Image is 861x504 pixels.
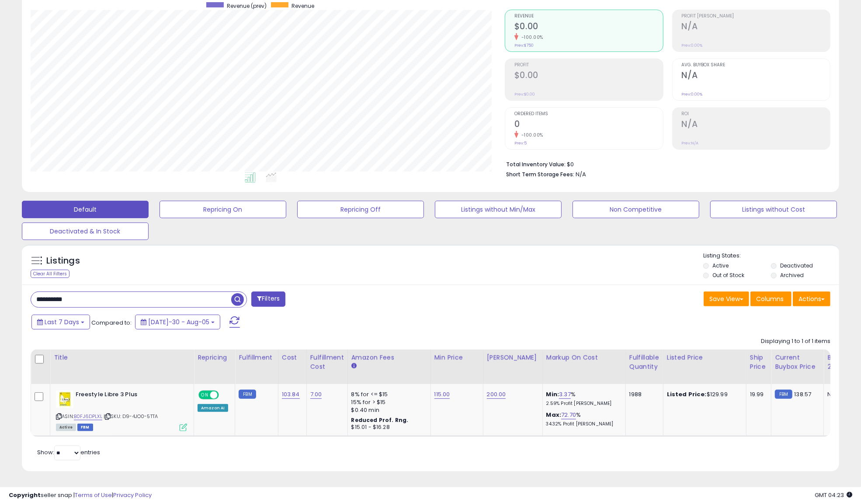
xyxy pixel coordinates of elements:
b: Short Term Storage Fees: [506,171,574,178]
div: Amazon AI [198,404,228,412]
span: | SKU: D9-4JO0-5TTA [104,413,158,420]
div: seller snap | | [9,491,152,500]
small: -100.00% [518,132,543,138]
a: 115.00 [434,390,450,399]
span: [DATE]-30 - Aug-05 [148,318,209,326]
p: Listing States: [703,252,839,260]
a: 103.84 [282,390,300,399]
h2: N/A [682,21,830,33]
b: Min: [546,390,559,398]
span: All listings currently available for purchase on Amazon [56,424,76,431]
a: 200.00 [487,390,506,399]
div: $0.40 min [351,406,424,414]
span: Compared to: [91,319,132,327]
div: 1988 [629,391,656,398]
span: N/A [576,170,586,178]
div: Title [54,353,190,362]
a: B0FJ6DPLXL [74,413,102,420]
button: Filters [251,291,285,307]
h2: N/A [682,70,830,82]
small: FBM [239,390,256,399]
div: 15% for > $15 [351,398,424,406]
div: Amazon Fees [351,353,427,362]
a: Privacy Policy [113,491,152,499]
div: 8% for <= $15 [351,391,424,398]
b: Freestyle Libre 3 Plus [76,391,182,401]
button: Save View [704,291,749,306]
div: Current Buybox Price [775,353,820,371]
div: ASIN: [56,391,187,430]
div: BB Share 24h. [827,353,859,371]
th: The percentage added to the cost of goods (COGS) that forms the calculator for Min & Max prices. [542,350,625,384]
div: Markup on Cost [546,353,622,362]
span: ON [199,391,210,399]
div: N/A [827,391,856,398]
b: Max: [546,411,562,419]
div: $129.99 [667,391,739,398]
h5: Listings [46,255,80,267]
div: Fulfillment [239,353,274,362]
button: Default [22,201,149,218]
span: 2025-08-13 04:23 GMT [815,491,852,499]
label: Out of Stock [712,271,744,279]
div: Fulfillable Quantity [629,353,660,371]
span: Profit [PERSON_NAME] [682,14,830,19]
img: 31-qjUX-riL._SL40_.jpg [56,391,73,408]
label: Deactivated [780,262,813,269]
button: Actions [793,291,830,306]
div: 19.99 [750,391,764,398]
span: OFF [218,391,232,399]
h2: 0 [514,119,663,131]
li: $0 [506,158,824,169]
small: Prev: $750 [514,43,534,48]
span: Profit [514,63,663,68]
div: Displaying 1 to 1 of 1 items [761,337,830,346]
button: Non Competitive [573,201,699,218]
b: Total Inventory Value: [506,161,566,168]
div: % [546,391,619,407]
button: Repricing Off [297,201,424,218]
button: Listings without Min/Max [435,201,562,218]
span: Last 7 Days [45,318,79,326]
button: Deactivated & In Stock [22,223,149,240]
button: [DATE]-30 - Aug-05 [135,315,220,329]
a: 7.00 [310,390,322,399]
button: Listings without Cost [710,201,837,218]
h2: $0.00 [514,21,663,33]
span: 138.57 [795,390,812,398]
span: Show: entries [37,448,100,456]
h2: $0.00 [514,70,663,82]
div: Min Price [434,353,479,362]
div: Ship Price [750,353,767,371]
label: Archived [780,271,804,279]
button: Last 7 Days [31,315,90,329]
p: 34.32% Profit [PERSON_NAME] [546,421,619,427]
span: Revenue (prev) [227,2,267,10]
div: Repricing [198,353,231,362]
p: 2.59% Profit [PERSON_NAME] [546,401,619,407]
div: [PERSON_NAME] [487,353,539,362]
div: Listed Price [667,353,743,362]
div: Clear All Filters [31,270,69,278]
small: Prev: $0.00 [514,92,535,97]
small: Prev: 0.00% [682,92,703,97]
small: Prev: 0.00% [682,43,703,48]
small: Prev: 5 [514,141,527,146]
div: $15.01 - $16.28 [351,424,424,431]
a: Terms of Use [75,491,112,499]
a: 3.37 [559,390,571,399]
small: Amazon Fees. [351,362,357,370]
label: Active [712,262,729,269]
b: Reduced Prof. Rng. [351,416,409,424]
h2: N/A [682,119,830,131]
div: Fulfillment Cost [310,353,344,371]
div: Cost [282,353,303,362]
span: Avg. Buybox Share [682,63,830,68]
span: ROI [682,112,830,117]
small: FBM [775,390,792,399]
span: Columns [756,295,784,303]
button: Columns [750,291,792,306]
button: Repricing On [160,201,286,218]
span: Revenue [514,14,663,19]
span: Revenue [292,2,314,10]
